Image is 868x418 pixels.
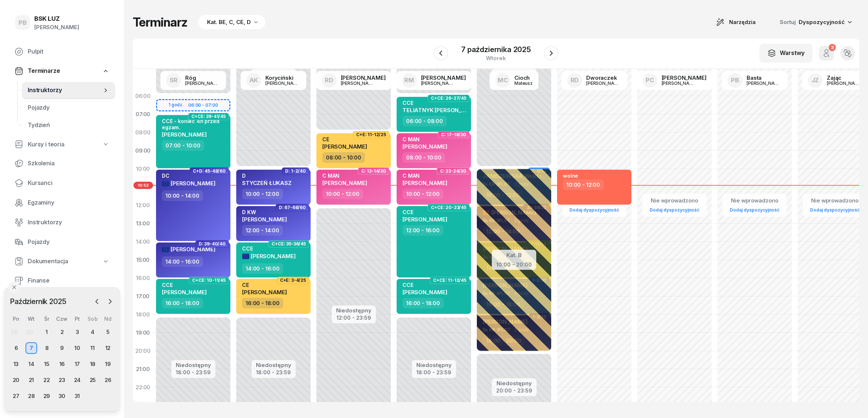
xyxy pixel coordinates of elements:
div: Cioch [514,75,533,80]
div: 7 października 2025 [461,46,531,53]
div: [PERSON_NAME] [827,81,862,86]
a: Instruktorzy [9,214,115,231]
div: 18:00 - 23:59 [416,368,452,375]
div: CCE [402,209,447,215]
div: 31 [71,390,83,402]
div: Niedostępny [496,380,532,386]
span: [PERSON_NAME] [402,289,447,296]
div: CCE [162,282,207,288]
span: C+CE: 26-27/45 [431,98,466,99]
div: Dworaczek [586,75,621,80]
a: PBBasta[PERSON_NAME] [722,71,787,90]
div: 24 [71,374,83,386]
div: 12:00 - 16:00 [402,225,443,236]
span: RD [571,77,579,83]
span: Sortuj [780,17,797,27]
span: Terminarze [28,66,60,76]
a: Kursy i teoria [9,136,115,153]
span: C: 13-14/30 [361,170,386,172]
div: 9 [56,342,68,354]
span: Narzędzia [729,18,756,27]
a: JZZając[PERSON_NAME] [802,71,868,90]
a: Kursanci [9,174,115,192]
div: 21 [26,374,37,386]
div: 10:00 [133,160,153,178]
div: [PERSON_NAME] [185,81,220,86]
a: Szkolenia [9,155,115,172]
div: 17 [71,358,83,370]
span: [PERSON_NAME] [402,143,447,150]
span: Dyspozycyjność [799,19,845,25]
div: 18 [87,358,98,370]
div: 20:00 [133,342,153,360]
div: 5 [102,326,114,338]
span: PB [731,77,739,83]
div: 10:00 - 12:00 [242,189,283,199]
div: 18:00 [133,305,153,324]
a: MCCiochMateusz [490,71,538,90]
div: Wt [24,316,39,322]
div: 6 [10,342,22,354]
div: 13:00 [133,214,153,233]
div: D [242,173,292,179]
button: Kat. BE, C, CE, D [196,15,265,29]
div: 23 [56,374,68,386]
div: [PERSON_NAME] [34,23,79,32]
button: Niedostępny18:00 - 23:59 [416,361,452,377]
div: [PERSON_NAME] [747,81,782,86]
div: 12:00 - 23:59 [336,313,371,321]
span: [PERSON_NAME] [171,246,215,253]
div: 16:00 - 18:00 [162,298,203,308]
button: Nie wprowadzonoDodaj dyspozycyjność [727,194,782,216]
div: 20 [10,374,22,386]
span: D: 39-40/40 [199,243,226,245]
span: C+CE: 10-11/45 [192,280,226,281]
span: Egzaminy [28,198,109,208]
span: C: 23-24/30 [440,170,466,172]
div: [PERSON_NAME] [421,81,456,86]
span: [PERSON_NAME] [162,131,207,138]
a: Dodaj dyspozycyjność [647,206,702,214]
span: AK [249,77,258,83]
span: [PERSON_NAME] [251,253,296,260]
span: STYCZEŃ ŁUKASZ [242,180,292,186]
div: 28 [26,390,37,402]
a: AKKoryciński[PERSON_NAME] [241,71,306,90]
div: 19 [102,358,114,370]
div: 14:00 - 16:00 [162,256,203,267]
div: [PERSON_NAME] [341,81,376,86]
div: C MAN [402,136,447,142]
div: 10 [71,342,83,354]
span: Kursy i teoria [28,140,65,149]
div: 27 [10,390,22,402]
div: 12:00 - 14:00 [242,225,283,236]
span: PC [646,77,654,83]
span: [PERSON_NAME] [402,216,447,223]
div: 10:00 - 12:00 [563,180,604,190]
a: RD[PERSON_NAME][PERSON_NAME] [316,71,392,90]
div: Pt [70,316,85,322]
div: 12 [102,342,114,354]
button: 3 [819,46,834,60]
div: Koryciński [265,75,300,80]
a: Pulpit [9,43,115,60]
div: CE [242,282,287,288]
span: PB [19,20,27,26]
div: 26 [102,374,114,386]
div: 13 [10,358,22,370]
div: Nie wprowadzono [727,196,782,205]
div: 10:00 - 20:00 [496,260,532,268]
span: C+D: 45-48/60 [193,170,226,172]
div: 08:00 [133,123,153,142]
div: Kat. B [496,251,532,260]
span: SR [170,77,178,83]
div: 17:00 [133,287,153,305]
div: Mateusz [514,81,533,86]
div: Nie wprowadzono [807,196,863,205]
a: Tydzień [22,117,115,134]
span: C+CE: 35-36/45 [272,243,306,245]
div: 2 [56,326,68,338]
button: Sortuj Dyspozycyjność [771,15,859,30]
div: 29 [41,390,52,402]
a: Dokumentacja [9,253,115,270]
